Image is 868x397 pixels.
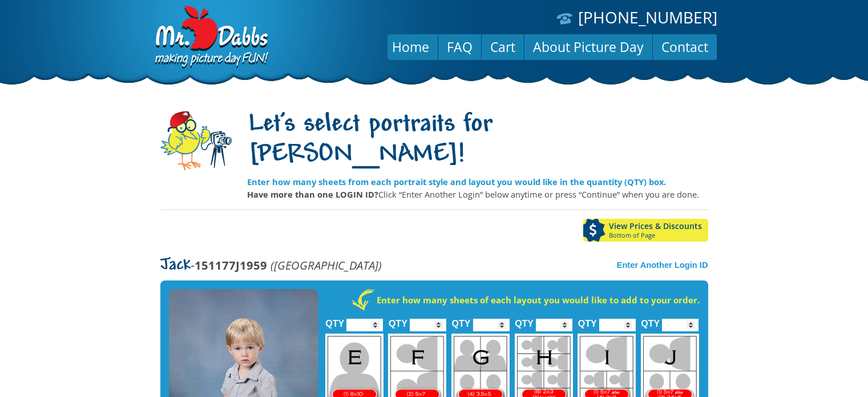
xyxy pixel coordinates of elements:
[325,306,344,334] label: QTY
[515,306,534,334] label: QTY
[160,111,232,170] img: camera-mascot
[438,33,481,61] a: FAQ
[195,257,267,273] strong: 151177J1959
[377,294,700,306] strong: Enter how many sheets of each layout you would like to add to your order.
[389,306,407,334] label: QTY
[452,306,471,334] label: QTY
[653,33,717,61] a: Contact
[160,256,191,275] span: Jack
[609,232,708,239] span: Bottom of Page
[482,33,524,61] a: Cart
[247,189,378,200] strong: Have more than one LOGIN ID?
[160,259,382,272] p: -
[151,6,270,70] img: Dabbs Company
[383,33,438,61] a: Home
[247,110,708,171] h1: Let's select portraits for [PERSON_NAME]!
[271,257,382,273] em: ([GEOGRAPHIC_DATA])
[578,6,717,28] a: [PHONE_NUMBER]
[641,306,660,334] label: QTY
[583,219,708,242] a: View Prices & DiscountsBottom of Page
[617,260,708,270] a: Enter Another Login ID
[247,176,666,187] strong: Enter how many sheets from each portrait style and layout you would like in the quantity (QTY) box.
[578,306,597,334] label: QTY
[247,188,708,200] p: Click “Enter Another Login” below anytime or press “Continue” when you are done.
[524,33,652,61] a: About Picture Day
